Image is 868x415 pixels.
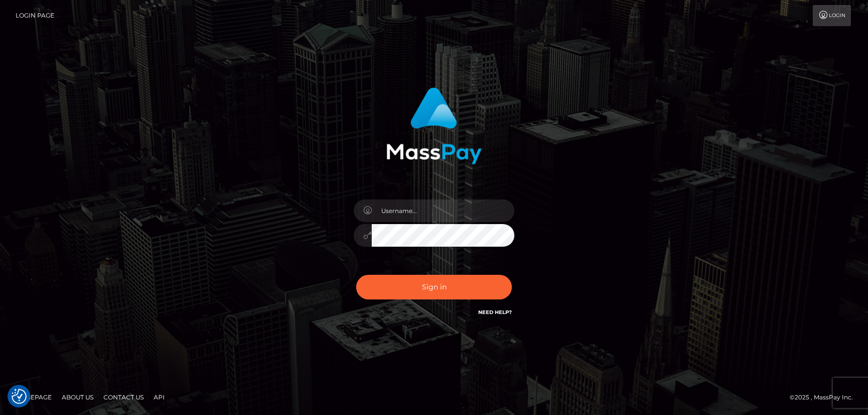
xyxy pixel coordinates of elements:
div: © 2025 , MassPay Inc. [790,392,860,403]
a: Homepage [11,389,56,405]
a: Login Page [16,5,54,26]
a: API [150,389,169,405]
input: Username... [372,199,514,222]
a: Login [813,5,851,26]
a: Need Help? [478,309,512,316]
a: About Us [58,389,97,405]
button: Sign in [356,275,512,299]
img: Revisit consent button [12,389,27,404]
button: Consent Preferences [12,389,27,404]
a: Contact Us [99,389,148,405]
img: MassPay Login [386,87,482,164]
